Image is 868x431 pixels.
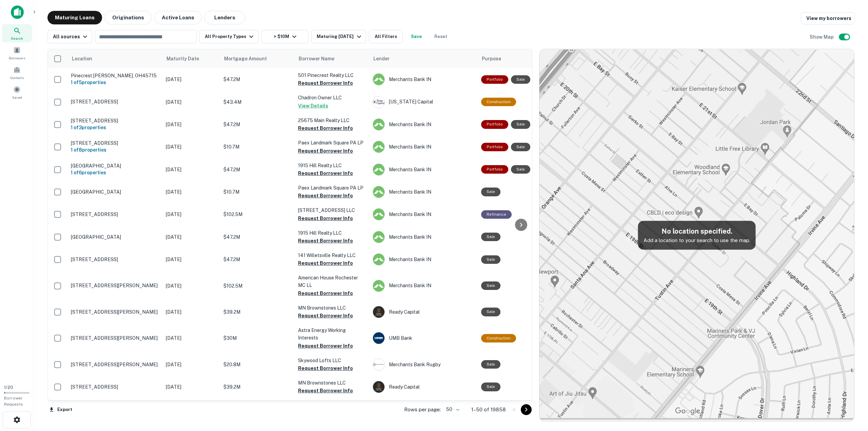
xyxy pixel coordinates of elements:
[443,405,460,414] div: 50
[162,49,220,68] th: Maturity Date
[481,334,516,342] div: This loan purpose was for construction
[223,166,291,173] p: $47.2M
[10,75,24,80] span: Contacts
[223,121,291,128] p: $47.2M
[166,98,217,106] p: [DATE]
[71,361,159,368] p: [STREET_ADDRESS][PERSON_NAME]
[298,184,366,192] p: Paex Landmark Square PA LP
[511,75,530,84] div: Sale
[166,76,217,83] p: [DATE]
[481,98,516,106] div: This loan purpose was for construction
[373,231,474,243] div: Merchants Bank IN
[298,274,366,289] p: American House Rochester MC LL
[481,233,500,241] div: Sale
[11,36,23,41] span: Search
[373,186,474,198] div: Merchants Bank IN
[71,73,159,79] p: Pinecrest [PERSON_NAME], OH45715
[72,55,92,63] span: Location
[47,405,74,415] button: Export
[166,256,217,263] p: [DATE]
[223,256,291,263] p: $47.2M
[481,210,512,219] div: This loan purpose was for refinancing
[166,334,217,342] p: [DATE]
[71,309,159,315] p: [STREET_ADDRESS][PERSON_NAME]
[373,55,390,63] span: Lender
[71,211,159,217] p: [STREET_ADDRESS]
[482,55,501,63] span: Purpose
[478,49,549,68] th: Purpose
[223,233,291,241] p: $47.2M
[539,49,854,421] img: map-placeholder.webp
[481,281,500,290] div: Sale
[373,73,474,85] div: Merchants Bank IN
[223,211,291,218] p: $102.5M
[373,96,474,108] div: [US_STATE] Capital
[298,312,353,320] button: Request Borrower Info
[481,75,508,84] div: This is a portfolio loan with 5 properties
[166,166,217,173] p: [DATE]
[154,11,202,24] button: Active Loans
[223,98,291,106] p: $43.4M
[199,30,258,43] button: All Property Types
[47,11,102,24] button: Maturing Loans
[481,165,508,174] div: This is a portfolio loan with 6 properties
[166,361,217,368] p: [DATE]
[4,396,23,407] span: Borrower Requests
[105,11,152,24] button: Originations
[166,143,217,151] p: [DATE]
[373,74,384,85] img: picture
[430,30,452,43] button: Reset
[373,358,474,371] div: Merchants Bank Rugby
[2,63,32,82] a: Contacts
[644,226,750,236] h5: No location specified.
[373,141,474,153] div: Merchants Bank IN
[373,231,384,243] img: picture
[223,361,291,368] p: $20.8M
[71,335,159,341] p: [STREET_ADDRESS][PERSON_NAME]
[71,124,159,131] h6: 1 of 3 properties
[53,33,89,41] div: All sources
[166,188,217,196] p: [DATE]
[481,255,500,264] div: Sale
[369,49,478,68] th: Lender
[298,252,366,259] p: 141 Willetsville Realty LLC
[223,76,291,83] p: $47.2M
[373,280,384,292] img: picture
[166,55,208,63] span: Maturity Date
[298,102,328,110] button: View Details
[166,383,217,391] p: [DATE]
[9,55,25,61] span: Borrowers
[71,256,159,262] p: [STREET_ADDRESS]
[166,211,217,218] p: [DATE]
[298,379,366,387] p: MN Brownstones LLC
[373,209,384,220] img: picture
[373,163,474,176] div: Merchants Bank IN
[373,381,384,393] img: picture
[295,49,369,68] th: Borrower Name
[166,282,217,290] p: [DATE]
[511,165,530,174] div: Sale
[511,143,530,151] div: Sale
[2,83,32,101] a: Saved
[373,381,474,393] div: Ready Capital
[521,404,532,415] button: Go to next page
[317,33,363,41] div: Maturing [DATE]
[298,162,366,169] p: 1915 Hill Realty LLC
[298,357,366,364] p: Skywood Lofts LLC
[373,359,384,370] img: picture
[71,118,159,124] p: [STREET_ADDRESS]
[47,30,92,43] button: All sources
[373,254,384,265] img: picture
[224,55,276,63] span: Mortgage Amount
[223,308,291,316] p: $39.2M
[373,306,384,318] img: picture
[373,332,474,344] div: UMB Bank
[369,30,403,43] button: All Filters
[71,79,159,86] h6: 1 of 5 properties
[11,5,24,19] img: capitalize-icon.png
[2,44,32,62] a: Borrowers
[373,164,384,175] img: picture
